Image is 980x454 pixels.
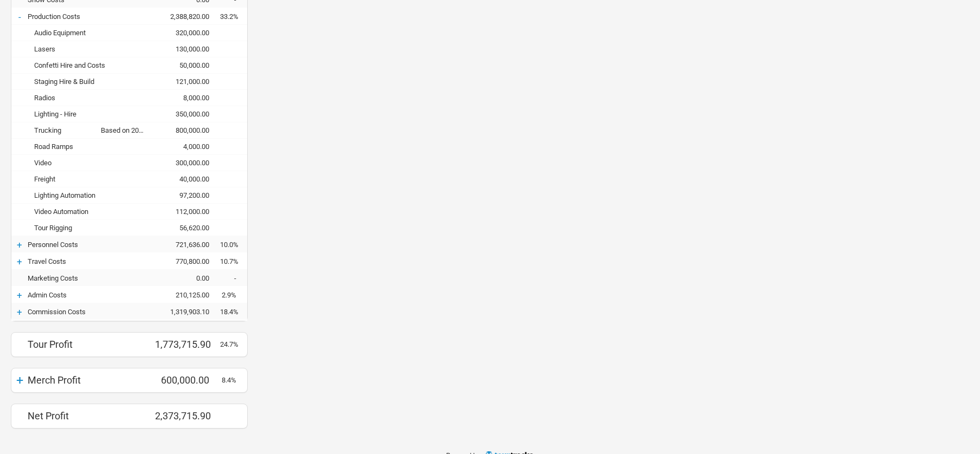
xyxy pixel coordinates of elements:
[28,374,155,386] div: Merch Profit
[11,373,28,388] div: +
[28,191,155,199] div: Lighting Automation
[155,12,220,21] div: 2,388,820.00
[28,291,155,299] div: Admin Costs
[155,77,220,86] div: 121,000.00
[28,274,155,282] div: Marketing Costs
[28,12,155,21] div: Production Costs
[155,29,220,37] div: 320,000.00
[101,126,155,134] div: Based on 20 trucks
[28,339,155,350] div: Tour Profit
[155,410,220,421] div: 2,373,715.90
[220,291,247,299] div: 2.9%
[11,11,28,22] div: -
[155,159,220,167] div: 300,000.00
[28,142,155,151] div: Road Ramps
[220,274,247,282] div: -
[28,257,155,265] div: Travel Costs
[155,142,220,151] div: 4,000.00
[155,374,220,386] div: 600,000.00
[155,291,220,299] div: 210,125.00
[28,61,155,69] div: Confetti Hire and Costs
[220,376,247,384] div: 8.4%
[155,175,220,183] div: 40,000.00
[220,308,247,316] div: 18.4%
[220,340,247,348] div: 24.7%
[28,224,155,232] div: Tour Rigging
[28,94,155,102] div: Radios
[11,290,28,301] div: +
[155,224,220,232] div: 56,620.00
[155,126,220,134] div: 800,000.00
[11,239,28,250] div: +
[155,207,220,216] div: 112,000.00
[155,274,220,282] div: 0.00
[220,12,247,21] div: 33.2%
[28,29,155,37] div: Audio Equipment
[220,257,247,265] div: 10.7%
[155,191,220,199] div: 97,200.00
[28,308,155,316] div: Commission Costs
[28,241,155,249] div: Personnel Costs
[155,110,220,118] div: 350,000.00
[28,410,155,421] div: Net Profit
[11,307,28,317] div: +
[155,94,220,102] div: 8,000.00
[155,61,220,69] div: 50,000.00
[28,126,101,134] div: Trucking
[28,175,155,183] div: Freight
[28,159,155,167] div: Video
[11,256,28,267] div: +
[28,207,155,216] div: Video Automation
[155,308,220,316] div: 1,319,903.10
[28,77,155,86] div: Staging Hire & Build
[155,257,220,265] div: 770,800.00
[155,339,220,350] div: 1,773,715.90
[220,241,247,249] div: 10.0%
[155,241,220,249] div: 721,636.00
[28,110,155,118] div: Lighting - Hire
[155,45,220,53] div: 130,000.00
[28,45,155,53] div: Lasers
